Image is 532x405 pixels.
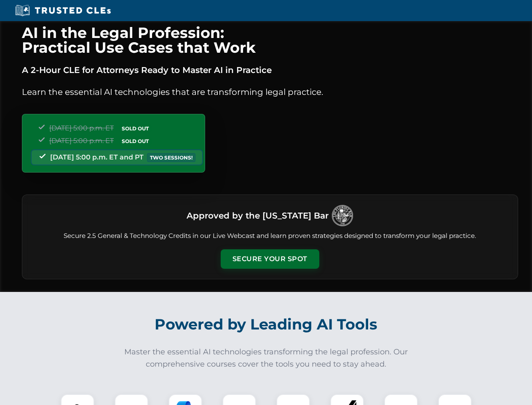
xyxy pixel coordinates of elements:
p: Master the essential AI technologies transforming the legal profession. Our comprehensive courses... [119,346,414,370]
p: Learn the essential AI technologies that are transforming legal practice. [22,85,518,99]
img: Trusted CLEs [13,4,113,17]
p: Secure 2.5 General & Technology Credits in our Live Webcast and learn proven strategies designed ... [32,231,508,241]
h3: Approved by the [US_STATE] Bar [187,208,329,223]
span: [DATE] 5:00 p.m. ET [49,124,114,132]
h1: AI in the Legal Profession: Practical Use Cases that Work [22,25,518,55]
img: Logo [332,205,353,226]
span: SOLD OUT [119,137,152,146]
h2: Powered by Leading AI Tools [33,310,500,339]
button: Secure Your Spot [221,249,319,269]
p: A 2-Hour CLE for Attorneys Ready to Master AI in Practice [22,63,518,77]
span: SOLD OUT [119,124,152,133]
span: [DATE] 5:00 p.m. ET [49,137,114,145]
